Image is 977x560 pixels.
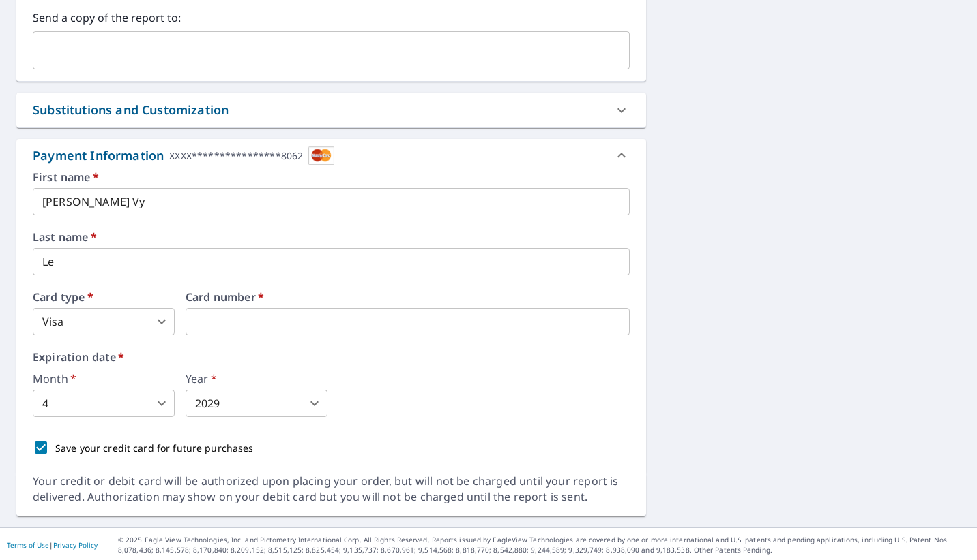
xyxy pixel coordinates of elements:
[33,352,630,362] label: Expiration date
[33,146,334,165] div: Payment Information
[33,232,630,243] label: Last name
[16,93,646,127] div: Substitutions and Customization
[33,373,175,384] label: Month
[33,10,630,26] label: Send a copy of the report to:
[33,473,630,505] div: Your credit or debit card will be authorized upon placing your order, but will not be charged unt...
[55,441,254,455] p: Save your credit card for future purchases
[186,373,327,384] label: Year
[7,540,49,550] a: Terms of Use
[118,535,970,555] p: © 2025 Eagle View Technologies, Inc. and Pictometry International Corp. All Rights Reserved. Repo...
[186,390,327,417] div: 2029
[7,541,98,549] p: |
[33,308,175,335] div: Visa
[33,172,630,183] label: First name
[53,540,98,550] a: Privacy Policy
[33,390,175,417] div: 4
[308,146,334,165] img: cardImage
[186,292,630,302] label: Card number
[33,292,175,302] label: Card type
[33,101,229,119] div: Substitutions and Customization
[186,308,630,335] iframe: secure payment field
